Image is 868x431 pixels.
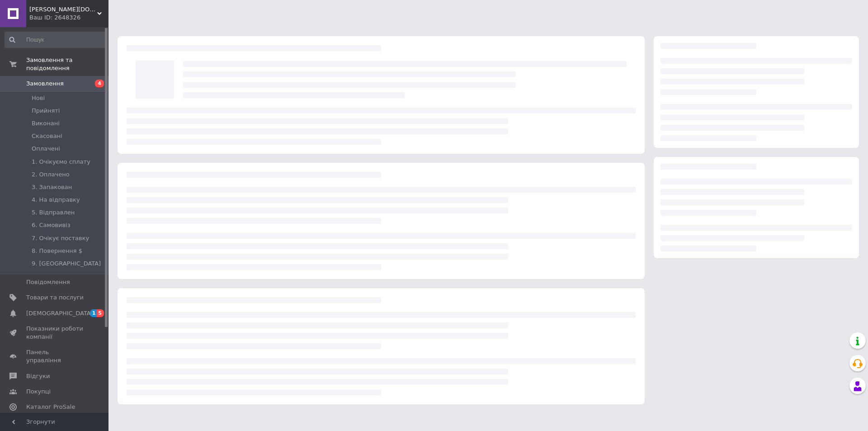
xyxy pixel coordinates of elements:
span: 4. На відправку [32,196,80,204]
span: Прийняті [32,107,60,115]
span: 3. Запакован [32,183,72,191]
span: Покупці [26,388,51,396]
input: Пошук [5,32,107,48]
span: Нові [32,94,45,102]
span: Замовлення [26,80,64,88]
span: Каталог ProSale [26,403,75,411]
span: Замовлення та повідомлення [26,56,108,72]
span: Товари та послуги [26,294,84,302]
span: 1 [90,309,97,317]
span: Оплачені [32,145,60,153]
span: 5 [97,309,104,317]
span: Скасовані [32,132,62,140]
span: 7. Очікує поставку [32,234,89,242]
span: damian.shop - Знайдеться все! Техніка і не лише... [29,5,97,14]
span: 6. Самовивіз [32,221,71,229]
span: 4 [95,80,104,87]
span: 5. Відправлен [32,208,75,217]
span: Відгуки [26,372,50,380]
span: 1. Очікуємо сплату [32,158,90,166]
span: 9. [GEOGRAPHIC_DATA] [32,260,101,268]
span: Показники роботи компанії [26,325,84,341]
span: [DEMOGRAPHIC_DATA] [26,309,93,317]
span: 8. Повернення $ [32,247,82,255]
span: Панель управління [26,348,84,365]
span: Виконані [32,119,60,128]
span: 2. Оплачено [32,171,70,179]
span: Повідомлення [26,278,70,286]
div: Ваш ID: 2648326 [29,14,108,22]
